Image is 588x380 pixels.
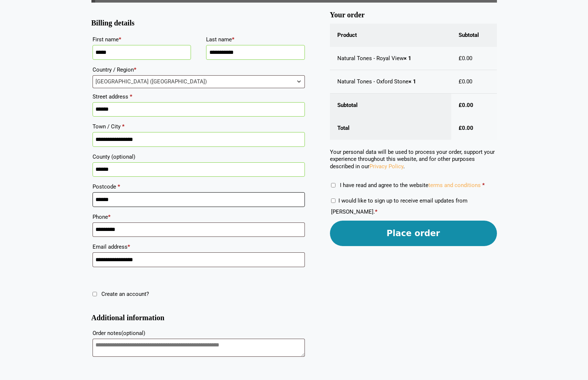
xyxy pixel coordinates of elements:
[93,76,305,88] span: United Kingdom (UK)
[459,55,462,62] span: £
[330,149,497,170] p: Your personal data will be used to process your order, support your experience throughout this we...
[91,22,306,25] h3: Billing details
[93,91,305,102] label: Street address
[93,292,97,296] input: Create an account?
[331,183,335,187] input: I have read and agree to the websiteterms and conditions *
[93,121,305,132] label: Town / City
[93,181,305,192] label: Postcode
[459,125,462,131] span: £
[459,102,473,108] bdi: 0.00
[459,78,462,85] span: £
[369,163,403,170] a: Privacy Policy
[331,197,467,215] label: I would like to sign up to receive email updates from [PERSON_NAME].
[330,70,452,94] td: Natural Tones - Oxford Stone
[93,211,305,222] label: Phone
[451,24,497,47] th: Subtotal
[121,330,145,336] span: (optional)
[408,78,416,85] strong: × 1
[459,78,472,85] bdi: 0.00
[93,34,191,45] label: First name
[330,94,452,117] th: Subtotal
[206,34,305,45] label: Last name
[404,55,411,62] strong: × 1
[91,317,306,319] h3: Additional information
[459,55,472,62] bdi: 0.00
[93,75,305,88] span: Country / Region
[340,182,481,189] span: I have read and agree to the website
[459,102,462,108] span: £
[330,221,497,246] button: Place order
[101,291,149,297] span: Create an account?
[93,328,305,339] label: Order notes
[93,151,305,162] label: County
[93,241,305,252] label: Email address
[330,24,452,47] th: Product
[330,117,452,140] th: Total
[459,125,473,131] bdi: 0.00
[428,182,481,189] a: terms and conditions
[91,14,497,366] form: Checkout
[93,64,305,75] label: Country / Region
[331,198,335,203] input: I would like to sign up to receive email updates from [PERSON_NAME].
[330,47,452,70] td: Natural Tones - Royal View
[330,14,497,17] h3: Your order
[111,153,135,160] span: (optional)
[482,182,485,189] abbr: required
